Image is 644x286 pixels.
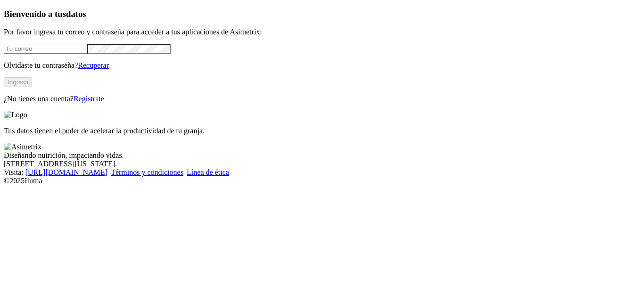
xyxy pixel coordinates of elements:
p: Olvidaste tu contraseña? [4,61,640,70]
p: Por favor ingresa tu correo y contraseña para acceder a tus aplicaciones de Asimetrix: [4,28,640,36]
p: ¿No tienes una cuenta? [4,95,640,103]
a: Línea de ética [187,168,229,176]
div: Diseñando nutrición, impactando vidas. [4,151,640,160]
h3: Bienvenido a tus [4,9,640,19]
a: Términos y condiciones [111,168,183,176]
div: Visita : | | [4,168,640,177]
img: Logo [4,111,27,119]
span: datos [66,9,86,19]
a: Regístrate [74,95,104,103]
button: Ingresa [4,77,32,87]
img: Asimetrix [4,143,41,151]
input: Tu correo [4,44,87,54]
a: [URL][DOMAIN_NAME] [25,168,107,176]
div: [STREET_ADDRESS][US_STATE]. [4,160,640,168]
div: © 2025 Iluma [4,177,640,185]
p: Tus datos tienen el poder de acelerar la productividad de tu granja. [4,127,640,135]
a: Recuperar [78,61,109,69]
